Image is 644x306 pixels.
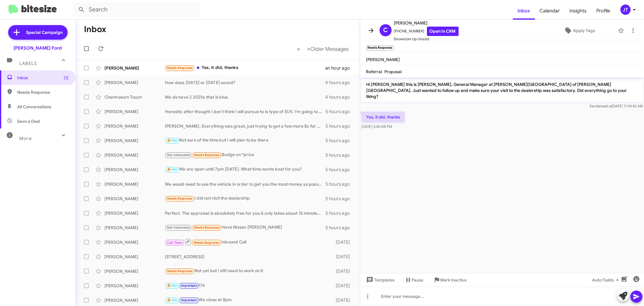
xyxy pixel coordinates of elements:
[104,167,165,173] div: [PERSON_NAME]
[194,226,220,229] span: Needs Response
[325,210,355,216] div: 5 hours ago
[331,239,355,245] div: [DATE]
[167,153,190,157] span: Not-Interested
[620,5,631,15] div: JT
[325,109,355,115] div: 5 hours ago
[592,275,621,285] span: Auto Fields
[165,166,325,173] div: We are open until 7pm [DATE]. What time works best for you?
[165,80,325,86] div: How does [DATE] or [DATE] sound?
[8,25,68,40] a: Special Campaign
[601,104,612,108] span: said at
[592,2,615,20] a: Profile
[428,275,472,285] button: Mark Inactive
[513,2,535,20] a: Inbox
[427,27,459,36] a: Open in CRM
[360,275,400,285] button: Templates
[104,152,165,158] div: [PERSON_NAME]
[297,45,300,53] span: «
[361,112,405,122] p: Yes, it did, thanks
[14,45,62,51] div: [PERSON_NAME] Ford
[104,196,165,202] div: [PERSON_NAME]
[441,275,467,285] span: Mark Inactive
[165,123,325,129] div: [PERSON_NAME], Everything was great, just trying to get a few more $s for my Atlas... thanks
[104,123,165,129] div: [PERSON_NAME]
[165,224,325,231] div: Have Nissan [PERSON_NAME]
[165,238,331,246] div: Inbound Call
[165,181,325,187] div: We would need to see the vehicle in order to get you the most money as possible. Can you bring it...
[366,69,382,74] span: Referral
[311,46,349,52] span: Older Messages
[361,79,643,102] p: Hi [PERSON_NAME] this is [PERSON_NAME], General Manager at [PERSON_NAME][GEOGRAPHIC_DATA] of [PER...
[325,167,355,173] div: 5 hours ago
[17,118,40,124] span: Save a Deal
[535,2,565,20] a: Calendar
[543,25,615,36] button: Apply Tags
[366,45,394,51] small: Needs Response
[165,210,325,216] div: Perfect. The appraisal is absolutely free for you & only takes about 15 minutes. Do you have time...
[165,297,331,304] div: We close at 8pm
[17,89,69,95] span: Needs Response
[325,65,355,71] div: an hour ago
[181,284,197,288] span: Important
[165,195,325,202] div: I did not visit the dealership
[84,24,106,34] h1: Inbox
[104,283,165,289] div: [PERSON_NAME]
[325,181,355,187] div: 5 hours ago
[165,282,331,289] div: Ok
[167,138,177,142] span: 🔥 Hot
[194,153,220,157] span: Needs Response
[104,94,165,100] div: Chamroeurn Touch
[19,136,32,141] span: More
[104,268,165,274] div: [PERSON_NAME]
[304,43,353,55] button: Next
[365,275,395,285] span: Templates
[167,168,177,171] span: 🔥 Hot
[325,225,355,231] div: 5 hours ago
[165,94,325,100] div: We do have 2 2025s that is blue
[412,275,424,285] span: Pause
[104,109,165,115] div: [PERSON_NAME]
[394,27,459,36] span: [PHONE_NUMBER]
[165,137,325,144] div: Not sure of the time but I will plan to be there
[17,104,51,110] span: All Conversations
[565,2,592,20] a: Insights
[64,75,69,81] span: (1)
[331,283,355,289] div: [DATE]
[165,64,325,71] div: Yes, it did, thanks
[167,226,190,229] span: Not-Interested
[331,254,355,260] div: [DATE]
[167,284,177,288] span: 🔥 Hot
[104,297,165,303] div: [PERSON_NAME]
[165,268,331,275] div: Not yet but I still need to work on it
[325,80,355,86] div: 4 hours ago
[167,241,183,245] span: Call Them
[325,138,355,144] div: 5 hours ago
[573,25,595,36] span: Apply Tags
[165,151,325,158] div: Budge on *price
[590,104,643,108] span: Sender [DATE] 11:34:42 AM
[385,69,402,74] span: Proposal
[400,275,428,285] button: Pause
[165,109,325,115] div: Honestly after thought I don't think I will pursue to is type of SUV. I'm going to look for somet...
[104,80,165,86] div: [PERSON_NAME]
[294,43,353,55] nav: Page navigation example
[104,65,165,71] div: [PERSON_NAME]
[165,254,331,260] div: [STREET_ADDRESS]
[394,19,459,27] span: [PERSON_NAME]
[104,210,165,216] div: [PERSON_NAME]
[331,297,355,303] div: [DATE]
[331,268,355,274] div: [DATE]
[104,181,165,187] div: [PERSON_NAME]
[366,57,400,62] span: [PERSON_NAME]
[104,225,165,231] div: [PERSON_NAME]
[19,61,37,66] span: Labels
[394,36,459,42] span: Showroom Up Unsold
[167,66,193,70] span: Needs Response
[361,124,392,129] span: [DATE] 3:40:08 PM
[293,43,304,55] button: Previous
[383,25,388,35] span: C
[104,138,165,144] div: [PERSON_NAME]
